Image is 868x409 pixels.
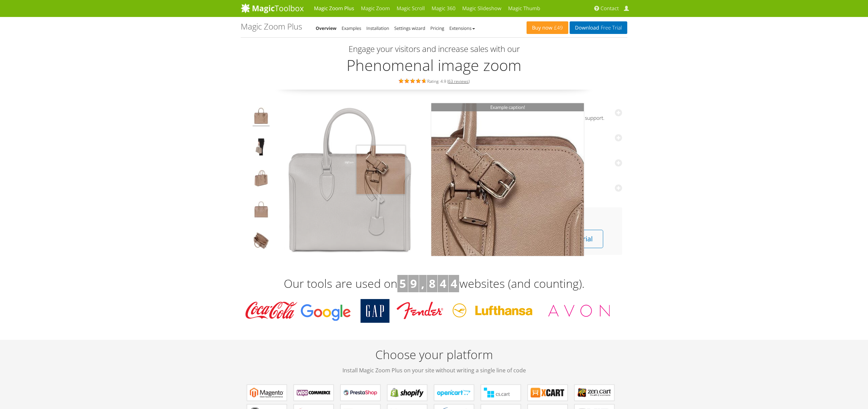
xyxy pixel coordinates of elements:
a: Magic Zoom Plus for CS-Cart [481,385,521,401]
a: Used by the bestJoin the company of Google, Coca-Cola and 40,000+ others [439,152,622,172]
a: Examples [342,25,361,31]
a: Pricing [430,25,444,31]
span: Install Magic Zoom Plus on your site without writing a single line of code [241,366,627,374]
b: 9 [410,276,417,291]
a: Magic Zoom Plus for WooCommerce [294,385,334,401]
h2: Phenomenal image zoom [241,57,627,74]
b: Magic Zoom Plus for Zen Cart [577,388,611,398]
a: Magic Zoom Plus for Zen Cart [574,385,614,401]
img: Magic Toolbox Customers [241,299,617,323]
span: Join the company of Google, Coca-Cola and 40,000+ others [439,165,622,172]
a: Magic Zoom Plus for X-Cart [528,385,568,401]
h3: Get Magic Zoom Plus [DATE]! [446,213,615,222]
img: MagicToolbox.com - Image tools for your website [241,3,304,13]
h2: Choose your platform [241,346,627,374]
a: Get started in minutesWithout writing a single line of code. [439,178,622,197]
b: Magic Zoom Plus for Magento [250,388,284,398]
a: 63 reviews [448,78,469,84]
h1: Magic Zoom Plus [241,22,302,31]
img: Magic Zoom Plus Demo [274,103,426,256]
b: Magic Zoom Plus for OpenCart [437,388,471,398]
b: , [421,276,425,291]
b: Magic Zoom Plus for X-Cart [531,388,565,398]
a: Download free trial [522,230,603,248]
a: Overview [316,25,337,31]
h3: Our tools are used on websites (and counting). [241,275,627,293]
a: Magic Zoom Plus for PrestaShop [340,385,380,401]
a: Fast and sophisticatedBeautifully refined and customizable with CSS [439,127,622,147]
img: jQuery image zoom example [253,170,270,189]
span: Without writing a single line of code. [439,190,622,197]
b: 8 [429,276,435,291]
img: Product image zoom example [253,107,270,126]
b: Magic Zoom Plus for CS-Cart [484,388,518,398]
a: Adaptive and responsiveFully responsive image zoomer with mobile gestures and retina support. [439,102,622,122]
a: Magic Zoom Plus DemoMagic Zoom Plus Demo [274,103,426,256]
b: Magic Zoom Plus for WooCommerce [297,388,331,398]
span: Beautifully refined and customizable with CSS [439,140,622,147]
img: Hover image zoom example [253,201,270,220]
span: Contact [600,5,619,12]
b: Magic Zoom Plus for PrestaShop [343,388,377,398]
a: Installation [367,25,389,31]
a: Buy now£49 [527,21,568,34]
a: Magic Zoom Plus for Magento [247,385,287,401]
a: DownloadFree Trial [570,21,627,34]
b: 4 [451,276,457,291]
img: JavaScript image zoom example [253,138,270,157]
b: Magic Zoom Plus for Shopify [390,388,424,398]
div: Rating: 4.9 ( ) [241,77,627,85]
a: Magic Zoom Plus for Shopify [387,385,427,401]
a: Magic Zoom Plus for OpenCart [434,385,474,401]
b: 5 [399,276,406,291]
img: JavaScript zoom tool example [253,232,270,251]
span: £49 [552,25,563,31]
h3: Engage your visitors and increase sales with our [242,44,626,53]
a: Extensions [449,25,475,31]
a: Settings wizard [394,25,426,31]
b: 4 [440,276,446,291]
a: View Pricing [458,230,517,248]
span: Fully responsive image zoomer with mobile gestures and retina support. [439,115,622,122]
span: Free Trial [599,25,622,31]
